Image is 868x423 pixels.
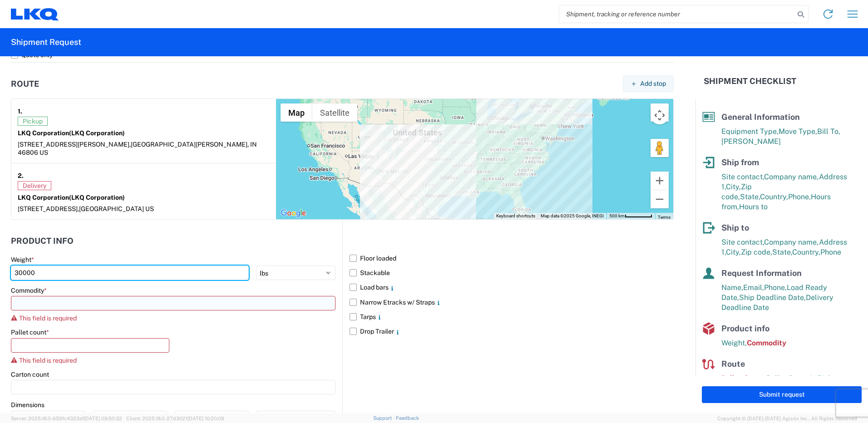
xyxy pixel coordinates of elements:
label: Load bars [350,280,674,295]
span: Site contact, [721,238,764,246]
span: [DATE] 10:20:09 [187,416,224,421]
span: [STREET_ADDRESS], [18,205,79,212]
span: General Information [721,112,800,122]
label: Tarps [350,310,674,324]
button: Drag Pegman onto the map to open Street View [651,139,669,157]
strong: LKQ Corporation [18,129,125,137]
span: Email, [743,283,764,292]
label: Drop Trailer [350,324,674,339]
span: This field is required [19,315,77,322]
span: Server: 2025.18.0-659fc4323ef [11,416,122,421]
span: Move Type, [779,127,817,136]
span: Phone [820,248,841,256]
span: Phone, [788,192,811,201]
span: [STREET_ADDRESS][PERSON_NAME], [18,141,131,148]
span: Map data ©2025 Google, INEGI [541,213,604,218]
span: Request Information [721,268,802,278]
button: Toggle fullscreen view [651,103,669,122]
button: Submit request [702,386,862,403]
img: Google [278,207,308,219]
span: Ship Deadline Date, [739,293,806,302]
a: Terms [658,215,671,220]
span: State, [772,248,792,256]
button: Zoom out [651,190,669,208]
button: Zoom in [651,172,669,190]
span: Site contact, [721,172,764,181]
label: Commodity [11,286,47,295]
button: Keyboard shortcuts [496,213,535,219]
h2: Shipment Checklist [704,76,796,87]
label: Narrow Etracks w/ Straps [350,295,674,310]
span: City, [726,182,741,191]
a: Support [373,415,396,421]
span: Client: 2025.18.0-27d3021 [126,416,224,421]
span: Hours to [739,202,768,211]
span: Country, [792,248,820,256]
span: This field is required [19,357,77,364]
button: Show satellite imagery [312,103,357,122]
span: City, [726,248,741,256]
strong: 2. [18,170,24,181]
span: [GEOGRAPHIC_DATA] US [79,205,154,212]
span: Zip code, [741,248,772,256]
span: Product info [721,324,769,333]
span: Equipment Type, [721,127,779,136]
label: Pallet count [11,328,49,336]
a: Open this area in Google Maps (opens a new window) [278,207,308,219]
span: Ship to [721,223,749,232]
span: (LKQ Corporation) [69,129,125,137]
h2: Product Info [11,236,74,246]
span: [PERSON_NAME] [721,137,781,146]
label: Weight [11,256,34,264]
strong: 1. [18,105,22,117]
span: (LKQ Corporation) [69,194,125,201]
span: Bill To, [817,127,840,136]
label: Stackable [350,266,674,280]
label: Carton count [11,370,49,379]
span: Pickup [18,117,48,126]
span: Copyright © [DATE]-[DATE] Agistix Inc., All Rights Reserved [717,414,857,423]
span: 500 km [609,213,625,218]
button: Add stop [623,75,674,92]
input: Shipment, tracking or reference number [559,5,794,23]
strong: LKQ Corporation [18,194,125,201]
span: Route [721,359,745,369]
h2: Route [11,79,39,89]
label: Dimensions [11,401,44,409]
span: State, [740,192,760,201]
span: Pallet Count, [721,374,766,383]
span: Phone, [764,283,787,292]
span: Add stop [640,79,666,88]
span: Commodity [747,339,786,347]
span: Company name, [764,238,819,246]
button: Map Scale: 500 km per 57 pixels [607,213,655,219]
span: [DATE] 09:50:32 [84,416,122,421]
h2: Shipment Request [11,37,81,48]
button: Map camera controls [651,106,669,124]
span: Country, [760,192,788,201]
a: Feedback [396,415,419,421]
span: Company name, [764,172,819,181]
span: Ship from [721,157,759,167]
span: Pallet Count in Pickup Stops equals Pallet Count in delivery stops [721,374,846,403]
span: Name, [721,283,743,292]
label: Floor loaded [350,251,674,266]
span: Delivery [18,181,51,190]
button: Show street map [281,103,312,122]
span: [GEOGRAPHIC_DATA][PERSON_NAME], IN 46806 US [18,141,257,156]
span: Weight, [721,339,747,347]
